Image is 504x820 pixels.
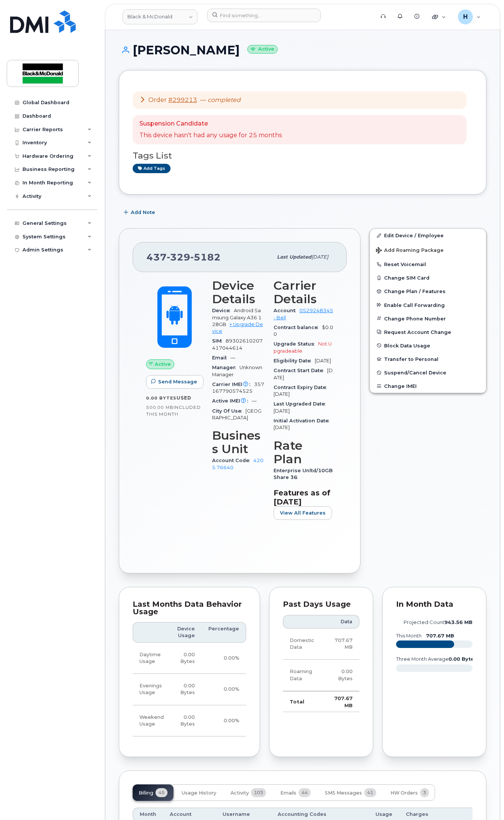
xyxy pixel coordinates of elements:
span: Contract Start Date [274,368,327,373]
th: Data [325,615,359,628]
span: City Of Use [212,408,245,414]
h3: Carrier Details [274,279,333,306]
span: Initial Activation Date [274,418,333,423]
span: included this month [146,404,201,417]
span: Upgrade Status [274,341,318,347]
td: 707.67 MB [325,628,359,660]
span: [DATE] [274,391,290,397]
span: [DATE] [315,358,331,364]
span: [DATE] [274,425,290,430]
td: 0.00% [202,674,246,705]
h1: [PERSON_NAME] [119,43,486,57]
span: Last Upgraded Date [274,401,329,407]
span: 44 [299,788,311,797]
td: 0.00% [202,643,246,674]
td: Evenings Usage [133,674,170,705]
span: Contract Expiry Date [274,385,330,390]
em: completed [208,96,241,103]
span: Carrier IMEI [212,382,254,387]
td: Total [283,691,325,712]
button: Request Account Change [370,325,486,339]
h3: Features as of [DATE] [274,488,333,506]
span: Not Upgradeable [274,341,332,353]
span: Active [155,361,171,368]
span: 437 [147,251,221,263]
span: 5182 [190,251,221,263]
button: View All Features [274,506,332,520]
a: #299213 [168,96,197,103]
span: 3 [420,788,429,797]
span: Add Note [131,209,155,216]
button: Change Phone Number [370,312,486,325]
tspan: 0.00 Bytes [449,656,477,662]
span: Usage History [182,790,216,796]
button: Add Roaming Package [370,242,486,257]
button: Send Message [146,375,203,389]
span: Device [212,308,234,313]
span: 103 [251,788,266,797]
button: Add Note [119,206,162,219]
span: Emails [280,790,296,796]
tspan: 943.56 MB [444,619,473,625]
span: — [230,355,235,361]
span: — [252,398,257,404]
small: Active [247,45,278,54]
a: 0529248345 - Bell [274,308,333,320]
span: Send Message [158,378,197,385]
span: Order [148,96,167,103]
th: Percentage [202,622,246,643]
button: Change SIM Card [370,271,486,284]
span: [GEOGRAPHIC_DATA] [212,408,262,420]
span: Change Plan / Features [384,289,446,294]
p: Suspension Candidate [139,120,282,128]
text: three month average [396,656,477,662]
td: 0.00% [202,705,246,737]
span: 89302610207417044614 [212,338,263,350]
span: Unknown Manager [212,365,262,377]
span: Enable Call Forwarding [384,302,445,308]
span: Enterprise Unltd/10GB Share 36 [274,468,333,480]
h3: Tags List [133,151,473,160]
tr: Weekdays from 6:00pm to 8:00am [133,674,246,705]
button: Change IMEI [370,379,486,393]
span: Account Code [212,458,253,463]
text: 707.67 MB [426,633,454,639]
text: projected count [404,619,473,625]
button: Suspend/Cancel Device [370,366,486,379]
span: Eligibility Date [274,358,315,364]
td: Weekend Usage [133,705,170,737]
h3: Rate Plan [274,439,333,466]
text: this month [396,633,422,639]
span: 41 [364,788,376,797]
button: Transfer to Personal [370,352,486,366]
td: Daytime Usage [133,643,170,674]
td: 0.00 Bytes [170,674,202,705]
span: used [176,395,191,401]
div: Last Months Data Behavior Usage [133,601,246,615]
td: Roaming Data [283,660,325,691]
span: Add Roaming Package [376,247,444,254]
p: This device hasn't had any usage for 25 months [139,131,282,140]
span: SIM [212,338,226,344]
span: SMS Messages [325,790,362,796]
button: Reset Voicemail [370,257,486,271]
span: Android Samsung Galaxy A36 128GB [212,308,262,327]
td: Domestic Data [283,628,325,660]
span: View All Features [280,509,326,516]
span: Last updated [277,254,311,260]
a: Edit Device / Employee [370,229,486,242]
td: 0.00 Bytes [170,643,202,674]
span: 0.00 Bytes [146,395,176,401]
a: + Upgrade Device [212,322,263,334]
button: Change Plan / Features [370,284,486,298]
td: 0.00 Bytes [170,705,202,737]
td: 0.00 Bytes [325,660,359,691]
h3: Business Unit [212,429,265,456]
span: HW Orders [390,790,418,796]
tr: Friday from 6:00pm to Monday 8:00am [133,705,246,737]
span: — [200,96,241,103]
th: Device Usage [170,622,202,643]
span: Contract balance [274,325,322,330]
span: Activity [230,790,249,796]
span: [DATE] [274,408,290,414]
